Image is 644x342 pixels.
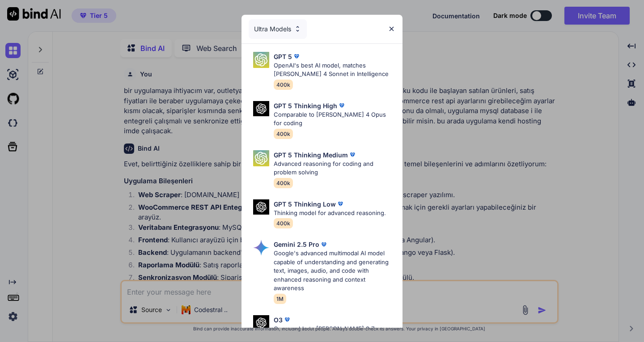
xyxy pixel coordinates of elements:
[274,178,293,188] span: 400k
[253,199,269,215] img: Pick Models
[283,315,292,324] img: premium
[253,101,269,117] img: Pick Models
[274,325,395,342] p: Comparable to [PERSON_NAME] 3.7 Sonnet, superior intelligence
[253,52,269,68] img: Pick Models
[274,101,337,110] p: GPT 5 Thinking High
[294,25,301,33] img: Pick Models
[274,294,286,304] span: 1M
[274,150,348,160] p: GPT 5 Thinking Medium
[274,315,283,325] p: O3
[274,249,395,293] p: Google's advanced multimodal AI model capable of understanding and generating text, images, audio...
[292,52,301,61] img: premium
[274,52,292,61] p: GPT 5
[253,240,269,256] img: Pick Models
[274,209,386,218] p: Thinking model for advanced reasoning.
[336,199,345,208] img: premium
[274,160,395,177] p: Advanced reasoning for coding and problem solving
[274,199,336,209] p: GPT 5 Thinking Low
[274,110,395,128] p: Comparable to [PERSON_NAME] 4 Opus for coding
[249,19,307,39] div: Ultra Models
[253,150,269,166] img: Pick Models
[337,101,346,110] img: premium
[274,129,293,139] span: 400k
[319,240,328,249] img: premium
[348,150,357,159] img: premium
[274,61,395,79] p: OpenAI's best AI model, matches [PERSON_NAME] 4 Sonnet in Intelligence
[274,218,293,228] span: 400k
[253,315,269,331] img: Pick Models
[274,80,293,90] span: 400k
[274,240,319,249] p: Gemini 2.5 Pro
[388,25,395,33] img: close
